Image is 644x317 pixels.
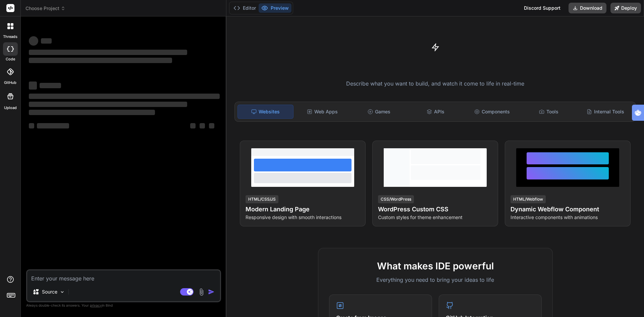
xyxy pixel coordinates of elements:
[25,5,65,12] span: Choose Project
[329,276,542,284] p: Everything you need to bring your ideas to life
[29,36,38,46] span: ‌
[569,3,606,13] button: Download
[59,289,65,295] img: Pick Models
[29,50,187,55] span: ‌
[190,123,196,128] span: ‌
[40,83,61,88] span: ‌
[230,63,640,75] h1: Turn ideas into code instantly
[246,195,278,203] div: HTML/CSS/JS
[378,195,414,203] div: CSS/WordPress
[37,123,69,128] span: ‌
[246,214,360,221] p: Responsive design with smooth interactions
[511,195,546,203] div: HTML/Webflow
[209,123,214,128] span: ‌
[208,288,215,295] img: icon
[29,94,220,99] span: ‌
[610,3,641,13] button: Deploy
[578,105,633,119] div: Internal Tools
[230,80,640,88] p: Describe what you want to build, and watch it come to life in real-time
[511,205,625,214] h4: Dynamic Webflow Component
[29,58,172,63] span: ‌
[3,34,17,40] label: threads
[4,105,17,111] label: Upload
[26,302,221,309] p: Always double-check its answers. Your in Bind
[90,303,102,307] span: privacy
[378,205,492,214] h4: WordPress Custom CSS
[198,288,205,296] img: attachment
[520,3,565,13] div: Discord Support
[259,3,291,13] button: Preview
[295,105,350,119] div: Web Apps
[29,82,37,90] span: ‌
[408,105,463,119] div: APIs
[465,105,520,119] div: Components
[521,105,577,119] div: Tools
[42,288,57,295] p: Source
[29,123,34,128] span: ‌
[6,56,15,62] label: code
[329,259,542,273] h2: What makes IDE powerful
[378,214,492,221] p: Custom styles for theme enhancement
[231,3,259,13] button: Editor
[4,80,16,86] label: GitHub
[352,105,407,119] div: Games
[29,110,155,115] span: ‌
[200,123,205,128] span: ‌
[41,38,52,44] span: ‌
[246,205,360,214] h4: Modern Landing Page
[237,105,293,119] div: Websites
[511,214,625,221] p: Interactive components with animations
[29,102,187,107] span: ‌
